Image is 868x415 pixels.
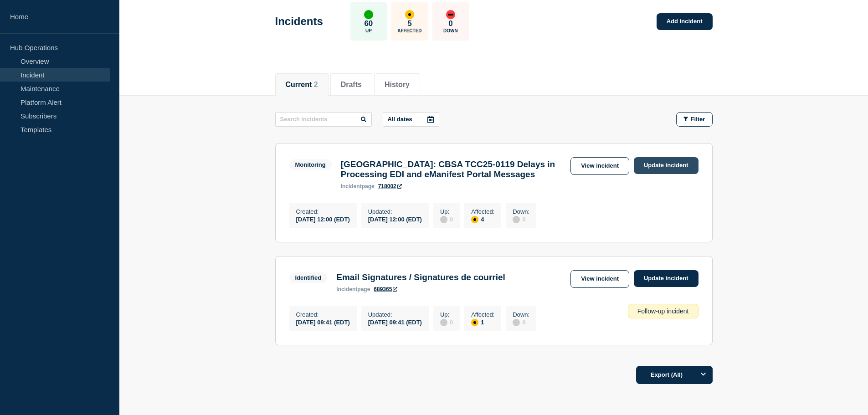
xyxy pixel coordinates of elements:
button: Options [694,366,713,384]
p: Down : [513,311,529,318]
button: Filter [676,112,713,127]
p: Updated : [368,208,422,215]
button: Export (All) [636,366,713,384]
a: View incident [570,270,629,288]
div: [DATE] 09:41 (EDT) [296,318,350,326]
div: affected [471,216,478,223]
div: up [364,10,373,19]
p: page [336,286,370,292]
a: Update incident [634,157,699,174]
div: affected [471,319,478,326]
div: 0 [440,318,453,326]
p: 60 [364,19,373,28]
span: Filter [691,116,705,123]
a: Update incident [634,270,699,287]
a: 689365 [374,286,397,292]
p: Up [365,28,372,33]
p: Created : [296,311,350,318]
span: incident [336,286,357,292]
div: [DATE] 12:00 (EDT) [368,215,422,223]
input: Search incidents [275,112,372,127]
div: disabled [513,319,520,326]
div: Follow-up incident [628,304,699,318]
div: disabled [440,319,447,326]
h1: Incidents [275,15,323,28]
p: 5 [407,19,411,28]
p: page [341,183,375,190]
p: Down [443,28,458,33]
div: [DATE] 12:00 (EDT) [296,215,350,223]
p: Created : [296,208,350,215]
div: down [446,10,455,19]
button: History [385,81,410,89]
div: 0 [513,215,529,223]
div: 0 [513,318,529,326]
button: All dates [383,112,439,127]
a: Add incident [657,13,713,30]
div: 1 [471,318,494,326]
p: Updated : [368,311,422,318]
span: Identified [289,272,328,283]
span: 2 [314,81,318,88]
p: Affected : [471,311,494,318]
div: 0 [440,215,453,223]
h3: [GEOGRAPHIC_DATA]: CBSA TCC25-0119 Delays in Processing EDI and eManifest Portal Messages [341,159,566,179]
p: Affected [397,28,421,33]
p: Up : [440,311,453,318]
div: disabled [440,216,447,223]
p: 0 [448,19,452,28]
div: [DATE] 09:41 (EDT) [368,318,422,326]
p: Affected : [471,208,494,215]
span: Monitoring [289,159,332,170]
button: Drafts [341,81,362,89]
button: Current 2 [286,81,318,89]
h3: Email Signatures / Signatures de courriel [336,272,505,282]
p: Up : [440,208,453,215]
a: View incident [570,157,629,175]
div: 4 [471,215,494,223]
a: 718002 [378,183,402,190]
p: Down : [513,208,529,215]
div: disabled [513,216,520,223]
p: All dates [388,116,412,123]
div: affected [405,10,414,19]
span: incident [341,183,362,190]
